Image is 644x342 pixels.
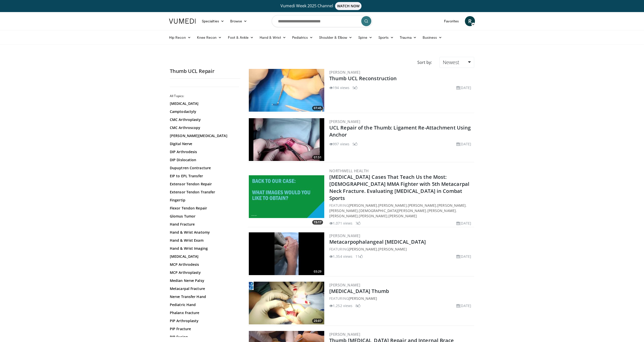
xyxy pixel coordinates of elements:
[316,32,355,42] a: Shoulder & Elbow
[456,303,471,308] li: [DATE]
[170,318,238,323] a: PIP Arthroplasty
[249,175,324,218] a: 15:17
[329,303,352,308] li: 1,252 views
[194,32,225,42] a: Knee Recon
[329,296,473,301] div: FEATURING
[414,57,436,68] div: Sort by:
[352,141,357,147] li: 5
[329,168,369,173] a: Northwell Health
[170,294,238,299] a: Nerve Transfer Hand
[225,32,257,42] a: Foot & Ankle
[249,282,324,324] img: 26224fcb-ae45-4739-8403-284e5a5c17a9.300x170_q85_crop-smart_upscale.jpg
[378,247,407,251] a: [PERSON_NAME]
[249,69,324,112] img: 7d8b3c25-a9a4-459b-b693-7f169858dc52.300x170_q85_crop-smart_upscale.jpg
[166,32,194,42] a: Hip Recon
[170,206,238,211] a: Flexor Tendon Repair
[329,221,352,226] li: 1,071 views
[329,124,471,138] a: UCL Repair of the Thumb: Ligament Re-Attachment Using Anchor
[465,16,475,26] span: R
[349,296,377,301] a: [PERSON_NAME]
[329,332,360,337] a: [PERSON_NAME]
[170,125,238,130] a: CMC Arthroscopy
[441,16,462,26] a: Favorites
[170,190,238,195] a: Extensor Tendon Transfer
[169,19,196,24] img: VuMedi Logo
[329,174,469,201] a: [MEDICAL_DATA] Cases That Teach Us the Most: [DEMOGRAPHIC_DATA] MMA Fighter with 5th Metacarpal N...
[359,213,387,218] a: [PERSON_NAME]
[355,32,375,42] a: Spine
[249,232,324,275] a: 03:29
[272,15,372,27] input: Search topics, interventions
[456,141,471,147] li: [DATE]
[227,16,250,26] a: Browse
[249,282,324,324] a: 25:07
[329,85,349,90] li: 194 views
[170,262,238,267] a: MCP Arthrodesis
[329,208,358,213] a: [PERSON_NAME]
[249,232,324,275] img: 788712f5-bd84-4c80-8bd7-3fb8437d95a0.300x170_q85_crop-smart_upscale.jpg
[359,208,426,213] a: [DEMOGRAPHIC_DATA][PERSON_NAME]
[170,133,238,138] a: [PERSON_NAME][MEDICAL_DATA]
[312,106,323,110] span: 07:45
[249,118,324,161] a: 07:51
[312,155,323,160] span: 07:51
[170,101,238,106] a: [MEDICAL_DATA]
[329,75,397,82] a: Thumb UCL Reconstruction
[355,221,360,226] li: 7
[329,246,473,252] div: FEATURING ,
[312,269,323,274] span: 03:29
[289,32,316,42] a: Pediatrics
[397,32,420,42] a: Trauma
[170,165,238,170] a: Dupuytren Contracture
[439,57,474,68] a: Newest
[335,2,362,10] span: WATCH NOW
[249,175,324,218] img: 0fee9f30-678b-418e-9fcb-461bf429c4e2.300x170_q85_crop-smart_upscale.jpg
[420,32,445,42] a: Business
[170,182,238,187] a: Extensor Tendon Repair
[355,303,360,308] li: 8
[249,69,324,112] a: 07:45
[329,288,389,294] a: [MEDICAL_DATA] Thumb
[427,208,456,213] a: [PERSON_NAME]
[170,141,238,146] a: Digital Nerve
[170,326,238,331] a: PIP Fracture
[249,118,324,161] img: 1db775ff-40cc-47dd-b7d5-0f20e14bca41.300x170_q85_crop-smart_upscale.jpg
[349,203,377,208] a: [PERSON_NAME]
[170,310,238,315] a: Phalanx Fracture
[329,233,360,238] a: [PERSON_NAME]
[170,198,238,203] a: Fingertip
[378,203,407,208] a: [PERSON_NAME]
[170,157,238,162] a: DIP Dislocation
[170,2,474,10] a: Vumedi Week 2025 ChannelWATCH NOW
[170,149,238,154] a: DIP Arthrodesis
[329,282,360,287] a: [PERSON_NAME]
[408,203,436,208] a: [PERSON_NAME]
[329,254,352,259] li: 1,354 views
[329,141,349,147] li: 997 views
[170,254,238,259] a: [MEDICAL_DATA]
[170,246,238,251] a: Hand & Wrist Imaging
[355,254,363,259] li: 11
[329,119,360,124] a: [PERSON_NAME]
[170,302,238,307] a: Pediatric Hand
[456,85,471,90] li: [DATE]
[437,203,466,208] a: [PERSON_NAME]
[329,203,473,219] div: FEATURING , , , , , , , , ,
[170,278,238,283] a: Median Nerve Palsy
[443,59,459,66] span: Newest
[312,319,323,323] span: 25:07
[170,94,239,98] h2: All Topics:
[170,174,238,179] a: EIP to EPL Transfer
[329,238,426,245] a: Metacarpophalangeal [MEDICAL_DATA]
[170,270,238,275] a: MCP Arthroplasty
[456,221,471,226] li: [DATE]
[170,68,240,74] h2: Thumb UCL Repair
[456,254,471,259] li: [DATE]
[170,117,238,122] a: CMC Arthroplasty
[349,247,377,251] a: [PERSON_NAME]
[170,334,238,339] a: PIP Fusion
[257,32,289,42] a: Hand & Wrist
[170,109,238,114] a: Camptodactyly
[170,286,238,291] a: Metacarpal Fracture
[388,213,417,218] a: [PERSON_NAME]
